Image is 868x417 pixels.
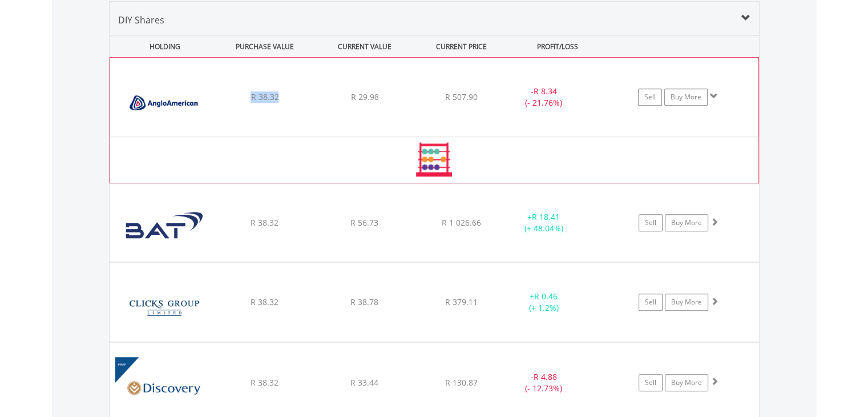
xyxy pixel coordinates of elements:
[534,291,558,302] span: R 0.46
[639,374,663,391] a: Sell
[532,211,560,222] span: R 18.41
[639,214,663,231] a: Sell
[500,86,586,109] div: - (- 21.76%)
[665,294,708,311] a: Buy More
[115,198,213,259] img: EQU.ZA.BTI.png
[509,36,607,57] div: PROFIT/LOSS
[664,89,708,106] a: Buy More
[251,217,278,228] span: R 38.32
[445,91,478,102] span: R 507.90
[251,377,278,388] span: R 38.32
[116,72,214,134] img: EQU.ZA.AGL.png
[501,291,587,314] div: + (+ 1.2%)
[533,86,556,97] span: R 8.34
[665,214,708,231] a: Buy More
[445,377,478,388] span: R 130.87
[115,277,213,339] img: EQU.ZA.CLS.png
[110,36,214,57] div: HOLDING
[251,91,278,102] span: R 38.32
[415,36,506,57] div: CURRENT PRICE
[442,217,481,228] span: R 1 026.66
[118,14,164,26] span: DIY Shares
[216,36,314,57] div: PURCHASE VALUE
[665,374,708,391] a: Buy More
[350,296,378,307] span: R 38.78
[350,217,378,228] span: R 56.73
[251,296,278,307] span: R 38.32
[501,211,587,234] div: + (+ 48.04%)
[445,296,478,307] span: R 379.11
[639,294,663,311] a: Sell
[501,371,587,394] div: - (- 12.73%)
[534,371,557,382] span: R 4.88
[350,91,378,102] span: R 29.98
[638,89,662,106] a: Sell
[316,36,414,57] div: CURRENT VALUE
[350,377,378,388] span: R 33.44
